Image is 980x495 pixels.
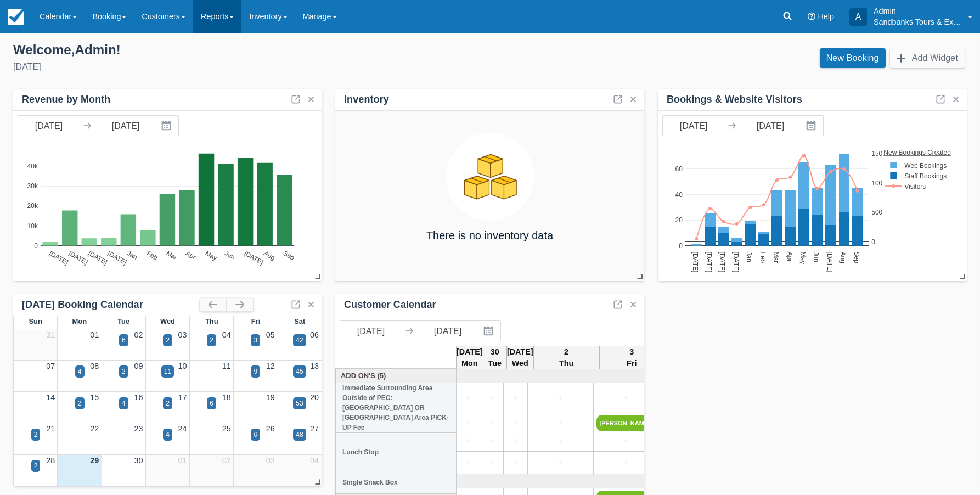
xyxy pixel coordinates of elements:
[296,430,303,440] div: 48
[122,335,126,345] div: 6
[801,116,823,136] button: Interact with the calendar and add the check-in date for your trip.
[134,330,143,339] a: 02
[459,417,477,429] a: +
[344,299,436,311] div: Customer Calendar
[13,60,481,74] div: [DATE]
[459,457,477,469] a: +
[506,346,533,370] th: [DATE] Wed
[178,424,187,433] a: 24
[506,417,524,429] a: +
[46,330,55,339] a: 31
[890,48,965,68] button: Add Widget
[483,417,500,429] a: +
[156,116,178,136] button: Interact with the calendar and add the check-in date for your trip.
[254,367,257,376] div: 9
[222,330,231,339] a: 04
[22,93,110,106] div: Revenue by Month
[18,116,80,136] input: Start Date
[599,346,664,370] th: 3 Fri
[166,430,170,440] div: 4
[294,317,305,325] span: Sat
[122,398,126,408] div: 4
[266,393,275,402] a: 19
[8,9,24,25] img: checkfront-main-nav-mini-logo.png
[178,393,187,402] a: 17
[266,362,275,370] a: 12
[336,471,457,494] th: Single Snack Box
[874,16,961,27] p: Sandbanks Tours & Experiences
[251,317,261,325] span: Fri
[417,321,478,341] input: End Date
[310,330,319,339] a: 06
[117,317,129,325] span: Tue
[506,457,524,469] a: +
[46,456,55,465] a: 28
[336,383,457,433] th: Immediate Surrounding Area Outside of PEC: [GEOGRAPHIC_DATA] OR [GEOGRAPHIC_DATA] Area PICK-UP Fee
[266,456,275,465] a: 03
[596,415,656,431] a: [PERSON_NAME]
[178,362,187,370] a: 10
[90,362,99,370] a: 08
[178,456,187,465] a: 01
[134,362,143,370] a: 09
[90,393,99,402] a: 15
[22,299,200,311] div: [DATE] Booking Calendar
[210,335,213,345] div: 2
[459,435,477,447] a: +
[46,424,55,433] a: 21
[210,398,213,408] div: 6
[222,424,231,433] a: 25
[531,392,590,404] a: +
[122,367,126,376] div: 2
[740,116,801,136] input: End Date
[340,321,402,341] input: Start Date
[336,433,457,471] th: Lunch Stop
[483,392,500,404] a: +
[818,12,834,21] span: Help
[533,346,599,370] th: 2 Thu
[90,424,99,433] a: 22
[296,367,303,376] div: 45
[78,398,82,408] div: 2
[266,330,275,339] a: 05
[667,93,802,106] div: Bookings & Website Visitors
[344,93,389,106] div: Inventory
[34,430,38,440] div: 2
[78,367,82,376] div: 4
[166,335,170,345] div: 2
[166,398,170,408] div: 2
[808,13,815,20] i: Help
[483,457,500,469] a: +
[531,417,590,429] a: +
[596,457,656,469] a: +
[310,362,319,370] a: 13
[13,42,481,58] div: Welcome , Admin !
[90,456,99,465] a: 29
[254,430,257,440] div: 6
[134,424,143,433] a: 23
[310,393,319,402] a: 20
[849,8,867,26] div: A
[72,317,87,325] span: Mon
[310,456,319,465] a: 04
[164,367,171,376] div: 11
[310,424,319,433] a: 27
[457,346,483,370] th: [DATE] Mon
[483,346,506,370] th: 30 Tue
[339,370,454,381] a: Add On's (5)
[254,335,257,345] div: 3
[178,330,187,339] a: 03
[29,317,42,325] span: Sun
[596,435,656,447] a: +
[266,424,275,433] a: 26
[205,317,218,325] span: Thu
[160,317,175,325] span: Wed
[531,435,590,447] a: +
[506,435,524,447] a: +
[459,392,477,404] a: +
[874,5,961,16] p: Admin
[46,362,55,370] a: 07
[134,393,143,402] a: 16
[884,148,951,156] text: New Bookings Created
[531,457,590,469] a: +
